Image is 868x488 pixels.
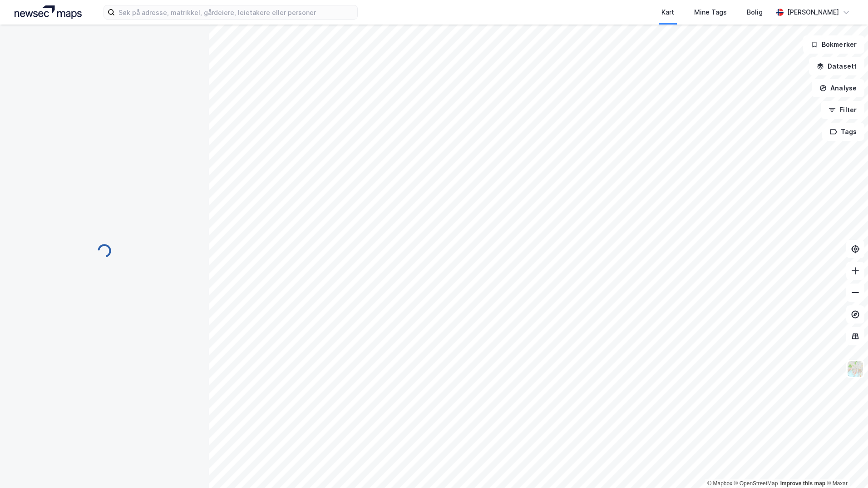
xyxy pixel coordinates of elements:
[115,5,357,19] input: Søk på adresse, matrikkel, gårdeiere, leietakere eller personer
[97,244,112,258] img: spinner.a6d8c91a73a9ac5275cf975e30b51cfb.svg
[707,480,732,487] a: Mapbox
[787,7,839,18] div: [PERSON_NAME]
[661,7,674,18] div: Kart
[694,7,727,18] div: Mine Tags
[803,35,864,54] button: Bokmerker
[812,79,864,97] button: Analyse
[823,444,868,488] iframe: Chat Widget
[734,480,778,487] a: OpenStreetMap
[822,123,864,141] button: Tags
[15,5,82,19] img: logo.a4113a55bc3d86da70a041830d287a7e.svg
[747,7,763,18] div: Bolig
[809,57,864,75] button: Datasett
[780,480,825,487] a: Improve this map
[821,101,864,119] button: Filter
[823,444,868,488] div: Kontrollprogram for chat
[847,360,864,378] img: Z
